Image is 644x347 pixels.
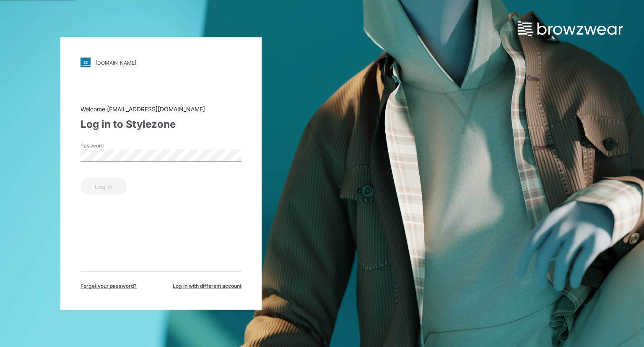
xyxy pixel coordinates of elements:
[80,58,91,68] img: stylezone-logo.562084cfcfab977791bfbf7441f1a819.svg
[80,58,241,68] a: [DOMAIN_NAME]
[80,282,137,290] span: Forget your password?
[518,21,623,36] img: browzwear-logo.e42bd6dac1945053ebaf764b6aa21510.svg
[96,59,136,66] div: [DOMAIN_NAME]
[80,142,139,150] label: Password
[173,282,241,290] span: Log in with different account
[80,117,241,132] div: Log in to Stylezone
[80,105,241,113] div: Welcome [EMAIL_ADDRESS][DOMAIN_NAME]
